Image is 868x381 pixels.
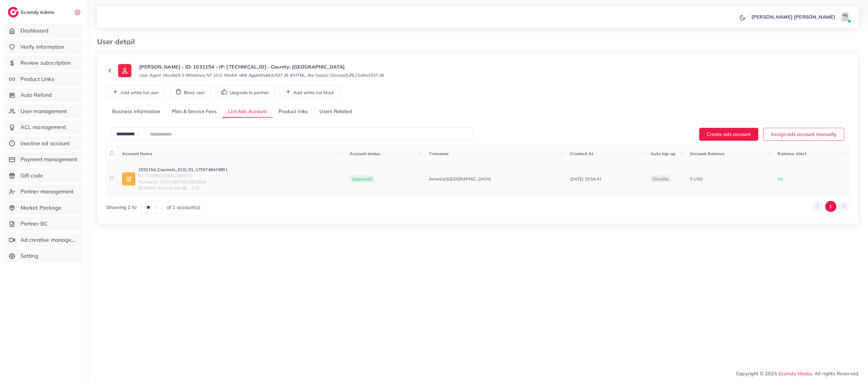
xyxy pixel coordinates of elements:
[20,107,67,115] span: User management
[5,217,83,231] a: Partner BC
[118,64,131,77] img: ic-user-info.36bf1079.svg
[5,169,83,183] a: Gift code
[20,59,71,67] span: Review subscription
[350,151,380,156] span: Account status
[20,43,64,51] span: Verify information
[5,104,83,118] a: User management
[570,151,593,156] span: Created At
[273,105,313,118] a: Product links
[20,140,70,147] span: Inactive ad account
[690,176,703,182] span: 0 USD
[215,85,275,98] button: Upgrade to partner
[170,85,211,98] button: Block user
[138,167,228,173] a: 1032154_Capinets_ECD_01_1755748474901
[5,24,83,38] a: Dashboard
[20,155,77,163] span: Payment management
[20,204,61,212] span: Market Package
[20,236,78,244] span: Ad creative management
[736,370,858,377] span: Copyright © 2025
[20,172,43,180] span: Gift code
[139,63,384,70] p: [PERSON_NAME] - ID: 1032154 - IP: [TECHNICAL_ID] - Country: [GEOGRAPHIC_DATA]
[5,185,83,198] a: Partner management
[839,11,851,23] img: avatar
[313,105,357,118] a: Users Related
[20,91,52,99] span: Auto Refund
[751,13,835,20] p: [PERSON_NAME] [PERSON_NAME]
[5,137,83,150] a: Inactive ad account
[699,128,758,141] button: Create ads account
[222,105,273,118] a: List Ads Account
[166,105,222,118] a: Plan & Service Fees
[5,72,83,86] a: Product Links
[139,72,384,78] small: User Agent: Mozilla/5.0 (Windows NT 10.0; Win64; x64) AppleWebKit/537.36 (KHTML, like Gecko) Chro...
[825,201,836,212] button: Go to page 1
[20,188,74,195] span: Partner management
[5,120,83,134] a: ACL management
[122,172,135,186] img: ic-ad-info.7fc67b75.svg
[138,179,228,185] span: PartnerId: 7525738079626657808
[350,175,375,183] span: Approved
[106,85,165,98] button: Add white list user
[106,105,166,118] a: Business Information
[5,56,83,70] a: Review subscription
[651,151,676,156] span: Auto top-up
[812,201,849,212] ul: Pagination
[5,40,83,54] a: Verify information
[690,151,725,156] span: Account Balance
[5,249,83,263] a: Setting
[97,37,140,46] h3: User detail
[20,220,48,228] span: Partner BC
[653,176,668,182] span: disable
[167,204,200,211] span: of 1 account(s)
[748,11,854,23] a: [PERSON_NAME] [PERSON_NAME]avatar
[778,370,812,376] a: Ecomdy Media
[21,9,56,15] h2: Ecomdy Admin
[5,233,83,247] a: Ad creative management
[138,173,228,179] span: ID: 7540882019052486673
[8,7,56,17] a: logoEcomdy Admin
[429,151,449,156] span: Timezone
[8,7,19,17] img: logo
[5,88,83,102] a: Auto Refund
[106,204,137,211] span: Showing 1 to
[429,176,491,182] span: America/[GEOGRAPHIC_DATA]
[20,252,38,260] span: Setting
[279,85,340,98] button: Add white list block
[812,370,858,377] span: , All rights Reserved
[778,176,783,182] span: No
[20,123,66,131] span: ACL management
[122,151,153,156] span: Account Name
[20,75,54,83] span: Product Links
[20,27,49,35] span: Dashboard
[138,185,228,191] span: BCName: Ecomdy Media _ 019
[778,151,806,156] span: Balance Alert
[570,176,601,182] span: [DATE] 10:54:41
[763,128,844,141] button: Assign ads account manually
[5,201,83,215] a: Market Package
[5,152,83,166] a: Payment management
